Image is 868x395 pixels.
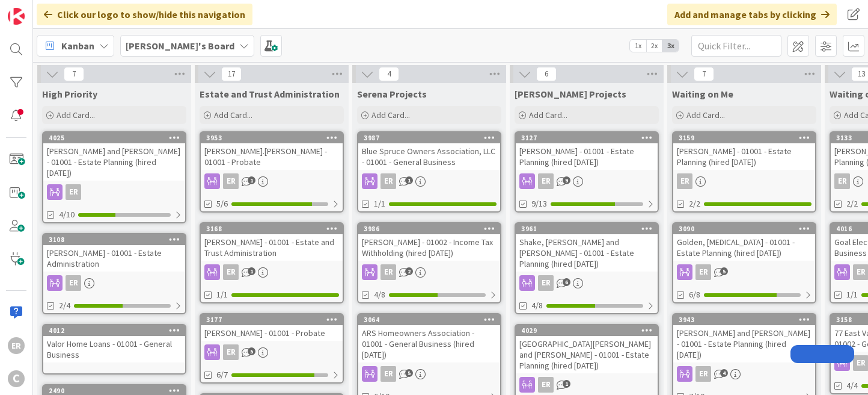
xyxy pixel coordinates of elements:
div: 4012Valor Home Loans - 01001 - General Business [43,325,185,362]
div: ER [201,173,343,189]
div: 3961 [516,223,658,234]
div: 3168 [206,225,343,233]
span: 1 [248,176,255,184]
div: ER [223,344,239,360]
div: ER [695,264,711,280]
div: ER [8,337,25,354]
span: Add Card... [529,110,567,120]
span: 6 [536,67,557,81]
span: 1/1 [216,288,228,301]
div: [GEOGRAPHIC_DATA][PERSON_NAME] and [PERSON_NAME] - 01001 - Estate Planning (hired [DATE]) [516,336,658,373]
div: Shake, [PERSON_NAME] and [PERSON_NAME] - 01001 - Estate Planning (hired [DATE]) [516,234,658,272]
a: 3159[PERSON_NAME] - 01001 - Estate Planning (hired [DATE])ER2/2 [672,131,816,213]
span: 7 [694,67,714,81]
div: 3961 [521,225,658,233]
div: ER [358,173,500,189]
div: ER [43,184,185,200]
div: [PERSON_NAME] - 01001 - Estate and Trust Administration [201,234,343,261]
div: Add and manage tabs by clicking [667,4,837,25]
div: 3127 [516,132,658,143]
div: 3127[PERSON_NAME] - 01001 - Estate Planning (hired [DATE]) [516,132,658,170]
a: 3168[PERSON_NAME] - 01001 - Estate and Trust AdministrationER1/1 [200,222,344,303]
div: 4012 [49,326,185,335]
div: ER [358,264,500,280]
span: 1/1 [846,288,858,301]
div: 3953 [201,132,343,143]
div: ER [834,173,850,189]
div: ARS Homeowners Association - 01001 - General Business (hired [DATE]) [358,325,500,362]
div: ER [516,173,658,189]
div: ER [223,264,239,280]
div: 3064 [364,316,500,324]
span: 5 [405,369,413,377]
div: 4029 [521,326,658,335]
div: 2490 [49,387,185,395]
div: [PERSON_NAME] - 01001 - Estate Administration [43,245,185,272]
a: 3177[PERSON_NAME] - 01001 - ProbateER6/7 [200,313,344,384]
span: Add Card... [57,110,95,120]
span: 4 [720,369,728,377]
span: Serena Projects [357,88,427,100]
div: 3090 [679,225,815,233]
div: C [8,370,25,387]
div: [PERSON_NAME].[PERSON_NAME] - 01001 - Probate [201,143,343,170]
div: 3986 [358,223,500,234]
div: 4025 [49,134,185,142]
span: 2/4 [59,299,70,312]
div: ER [381,173,396,189]
div: 3108 [43,234,185,245]
div: 3943[PERSON_NAME] and [PERSON_NAME] - 01001 - Estate Planning (hired [DATE]) [673,314,815,362]
span: 2/2 [846,197,858,210]
div: 3987Blue Spruce Owners Association, LLC - 01001 - General Business [358,132,500,170]
div: [PERSON_NAME] and [PERSON_NAME] - 01001 - Estate Planning (hired [DATE]) [43,143,185,181]
div: 4025[PERSON_NAME] and [PERSON_NAME] - 01001 - Estate Planning (hired [DATE]) [43,132,185,181]
div: 3159 [673,132,815,143]
div: 3953[PERSON_NAME].[PERSON_NAME] - 01001 - Probate [201,132,343,170]
span: 5/6 [216,197,228,210]
a: 3961Shake, [PERSON_NAME] and [PERSON_NAME] - 01001 - Estate Planning (hired [DATE])ER4/8 [515,222,659,314]
div: ER [538,377,554,393]
span: 1x [630,40,646,52]
div: 3953 [206,134,343,142]
span: Add Card... [686,110,725,120]
span: High Priority [42,88,97,100]
div: 3943 [679,316,815,324]
div: 3159[PERSON_NAME] - 01001 - Estate Planning (hired [DATE]) [673,132,815,170]
div: ER [201,344,343,360]
span: 4/10 [59,208,75,221]
div: ER [673,173,815,189]
span: Kanban [61,39,94,53]
div: ER [538,275,554,291]
div: 3090Golden, [MEDICAL_DATA] - 01001 - Estate Planning (hired [DATE]) [673,223,815,261]
span: 9/13 [531,197,547,210]
span: 2 [405,267,413,275]
div: 3986[PERSON_NAME] - 01002 - Income Tax Withholding (hired [DATE]) [358,223,500,261]
a: 3986[PERSON_NAME] - 01002 - Income Tax Withholding (hired [DATE])ER4/8 [357,222,501,303]
a: 3108[PERSON_NAME] - 01001 - Estate AdministrationER2/4 [42,233,186,314]
input: Quick Filter... [691,35,781,57]
span: 3x [662,40,679,52]
div: 3064ARS Homeowners Association - 01001 - General Business (hired [DATE]) [358,314,500,362]
b: [PERSON_NAME]'s Board [126,40,234,52]
span: 6 [563,278,570,286]
div: ER [695,366,711,382]
div: ER [538,173,554,189]
div: 3108[PERSON_NAME] - 01001 - Estate Administration [43,234,185,272]
span: 1 [248,267,255,275]
span: Estate and Trust Administration [200,88,340,100]
div: ER [381,366,396,382]
div: 3943 [673,314,815,325]
div: ER [516,275,658,291]
div: [PERSON_NAME] - 01002 - Income Tax Withholding (hired [DATE]) [358,234,500,261]
div: ER [673,366,815,382]
div: 4029 [516,325,658,336]
span: 1/1 [374,197,385,210]
div: ER [358,366,500,382]
div: 3168[PERSON_NAME] - 01001 - Estate and Trust Administration [201,223,343,261]
div: 3177 [206,316,343,324]
span: 2x [646,40,662,52]
div: 3177[PERSON_NAME] - 01001 - Probate [201,314,343,341]
div: [PERSON_NAME] - 01001 - Probate [201,325,343,341]
img: Visit kanbanzone.com [8,8,25,25]
a: 3127[PERSON_NAME] - 01001 - Estate Planning (hired [DATE])ER9/13 [515,131,659,213]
